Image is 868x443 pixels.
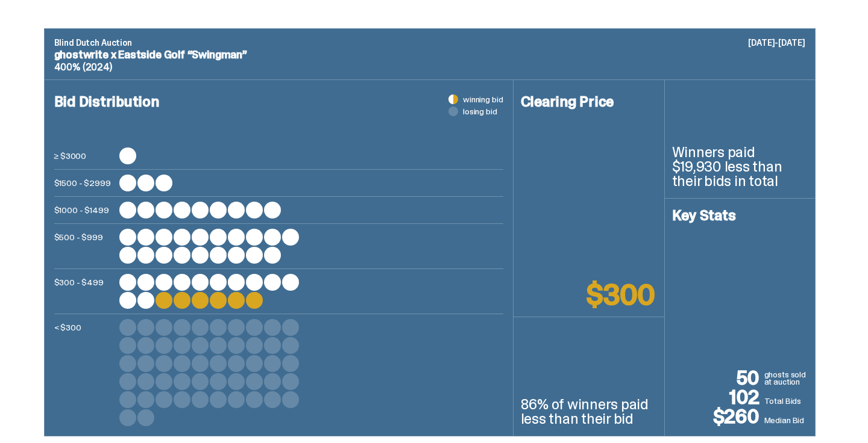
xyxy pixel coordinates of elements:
[748,39,805,47] p: [DATE]-[DATE]
[521,397,657,426] p: 86% of winners paid less than their bid
[54,274,115,309] p: $300 - $499
[54,175,115,191] p: $1500 - $2999
[672,388,764,407] p: 102
[54,319,115,426] p: < $300
[672,407,764,426] p: $260
[521,94,657,109] h4: Clearing Price
[672,368,764,388] p: 50
[54,39,805,47] p: Blind Dutch Auction
[54,94,503,147] h4: Bid Distribution
[764,395,808,407] p: Total Bids
[463,95,503,104] span: winning bid
[672,208,808,223] h4: Key Stats
[587,280,654,309] p: $300
[764,414,808,426] p: Median Bid
[54,147,115,164] p: ≥ $3000
[54,202,115,218] p: $1000 - $1499
[672,145,808,188] p: Winners paid $19,930 less than their bids in total
[463,107,497,116] span: losing bid
[54,49,805,60] p: ghostwrite x Eastside Golf “Swingman”
[54,61,112,73] span: 400% (2024)
[764,371,808,388] p: ghosts sold at auction
[54,229,115,264] p: $500 - $999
